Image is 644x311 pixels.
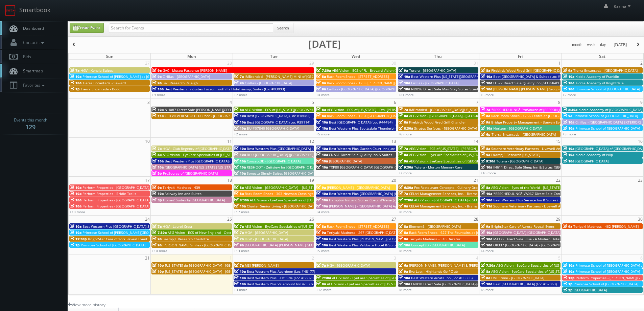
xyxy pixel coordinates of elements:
[409,68,456,73] span: Tutera - [GEOGRAPHIC_DATA]
[234,209,249,214] a: +17 more
[491,224,554,229] span: BrightStar Care of Aurora Reveal Event
[481,146,490,151] span: 8a
[152,243,162,247] span: 9a
[316,146,328,151] span: 10a
[152,191,164,196] span: 10a
[152,113,164,118] span: 11a
[247,152,324,157] span: BU #[GEOGRAPHIC_DATA] ([GEOGRAPHIC_DATA])
[399,263,408,268] span: 6a
[82,74,179,79] span: Primrose School of [PERSON_NAME] at [GEOGRAPHIC_DATA]
[20,68,43,74] span: Smartmap
[409,113,499,118] span: AEG Vision - [GEOGRAPHIC_DATA] - [GEOGRAPHIC_DATA]
[327,87,410,91] span: Cirillas - [GEOGRAPHIC_DATA] ([GEOGRAPHIC_DATA])
[81,243,145,247] span: Primrose School of [GEOGRAPHIC_DATA]
[480,92,494,97] a: +5 more
[165,191,201,196] span: Fairway Inn and Suites
[152,230,167,235] span: 7:30a
[152,198,162,202] span: 3p
[152,74,162,79] span: 9a
[570,41,585,49] button: month
[82,81,126,85] span: Tierra Encantada - Seward
[399,237,408,241] span: 9a
[70,23,104,33] a: Create Event
[480,248,494,253] a: +4 more
[316,230,326,235] span: 9a
[316,165,328,170] span: 10a
[563,120,574,125] span: 10a
[481,132,491,137] span: 6p
[399,87,410,91] span: 10a
[245,263,279,268] span: MSI [PERSON_NAME]
[414,198,504,202] span: AEG Vision - [GEOGRAPHIC_DATA] - [GEOGRAPHIC_DATA]
[247,113,310,118] span: Best [GEOGRAPHIC_DATA] (Loc #18082)
[563,132,576,136] a: +3 more
[163,171,218,176] span: ProSource of [GEOGRAPHIC_DATA]
[163,243,237,247] span: [PERSON_NAME] Smiles - [GEOGRAPHIC_DATA]
[327,230,399,235] span: Teriyaki Madness - 267 [GEOGRAPHIC_DATA]
[329,126,431,131] span: Best Western Plus Scottsdale Thunderbird Suites (Loc #03156)
[329,152,392,157] span: CNA61 Direct Sale Quality Inn & Suites
[163,152,330,157] span: AEG Vision - EyeCare Specialties of [US_STATE] - [PERSON_NAME] Eyecare Associates - [PERSON_NAME]
[245,224,366,229] span: AEG Vision - EyeCare Specialties of [US_STATE] – [PERSON_NAME] Eye Care
[234,132,247,136] a: +2 more
[316,92,330,97] a: +4 more
[481,152,490,157] span: 9a
[496,159,543,163] span: Tutera - [GEOGRAPHIC_DATA]
[165,263,258,268] span: [US_STATE] de [GEOGRAPHIC_DATA] - [GEOGRAPHIC_DATA]
[563,146,574,151] span: 10a
[491,269,605,274] span: AEG Vision - EyeCare Specialties of [US_STATE] - Carolina Family Vision
[491,107,570,112] span: *RESCHEDULING* ProSource of [PERSON_NAME]
[70,87,80,91] span: 1p
[399,126,413,131] span: 8:30a
[409,152,541,157] span: AEG Vision - EyeCare Specialties of [US_STATE] – [PERSON_NAME] Family EyeCare
[481,120,490,125] span: 9a
[70,204,81,208] span: 10a
[234,263,244,268] span: 7a
[493,126,542,131] span: Horizon - [GEOGRAPHIC_DATA]
[409,204,494,208] span: CELA4 Management Services, Inc. - Braman Genesis
[316,152,328,157] span: 10a
[20,82,46,88] span: Favorites
[247,171,317,176] span: Sonesta Simply Suites [GEOGRAPHIC_DATA]
[491,120,568,125] span: Bridge Property Management - Banyan Everton
[234,159,246,163] span: 10a
[399,269,408,274] span: 9a
[399,243,410,247] span: 10a
[316,87,326,91] span: 9a
[481,74,492,79] span: 10a
[398,92,414,97] a: +21 more
[316,81,326,85] span: 8a
[316,263,326,268] span: 7a
[163,237,209,241] span: L&amp;E Research Charlotte
[411,87,482,91] span: ND096 Direct Sale MainStay Suites Stanley
[234,152,246,157] span: 10a
[492,132,556,137] span: Tierra Encantada - [GEOGRAPHIC_DATA]
[614,3,633,9] span: Karina
[329,243,421,247] span: Best Western Plus Valdosta Hotel & Suites (Loc #11213)
[399,165,413,170] span: 9:30a
[316,113,326,118] span: 8a
[152,81,162,85] span: 9a
[398,171,412,175] a: +7 more
[70,230,81,235] span: 10a
[250,198,384,202] span: AEG Vision - EyeCare Specialties of [US_STATE][PERSON_NAME] Eyecare Associates
[316,68,331,73] span: 7:30a
[163,68,227,73] span: GAC - Museu Paraense [PERSON_NAME]
[316,74,326,79] span: 8a
[575,159,609,163] span: [GEOGRAPHIC_DATA]
[399,81,410,85] span: 10a
[152,68,162,73] span: 9a
[20,25,44,31] span: Dashboard
[82,224,183,229] span: Best Western Plus [GEOGRAPHIC_DATA] & Suites (Loc #45093)
[493,191,612,196] span: *RESCHEDULING* VA067 Direct Sale Comfort Suites [GEOGRAPHIC_DATA]
[493,165,587,170] span: IN611 Direct Sale Sleep Inn & Suites [GEOGRAPHIC_DATA]
[563,74,574,79] span: 10a
[152,159,164,163] span: 10a
[481,185,490,190] span: 8a
[491,146,609,151] span: Southern Veterinary Partners - Livewell Animal Urgent Care of Herriman
[165,269,258,274] span: [US_STATE] de [GEOGRAPHIC_DATA] - [GEOGRAPHIC_DATA]
[247,159,301,163] span: Concept3D - [GEOGRAPHIC_DATA]
[399,224,408,229] span: 8a
[70,224,81,229] span: 10a
[491,185,594,190] span: AEG Vision - Eyes of the World - [US_STATE][GEOGRAPHIC_DATA]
